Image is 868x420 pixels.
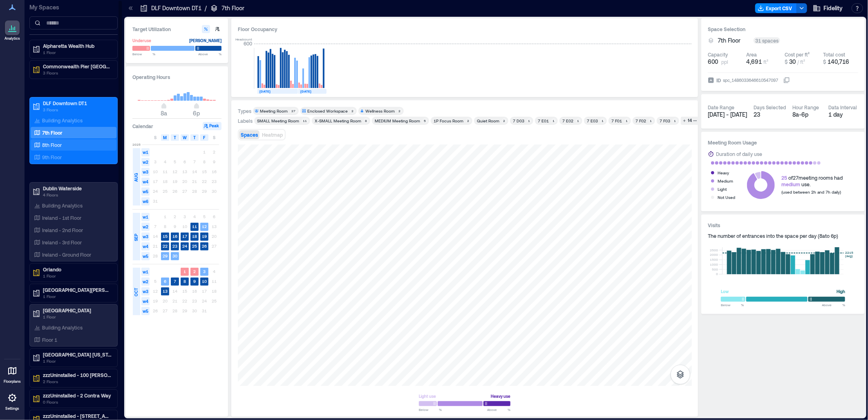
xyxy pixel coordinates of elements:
span: w4 [141,297,150,305]
p: zzzUninstalled - 2 Contra Way [43,392,112,399]
div: 1 [600,118,605,123]
span: w2 [141,158,150,166]
text: 2 [193,269,196,274]
div: 7 E02 [562,118,573,124]
text: 30 [172,253,177,258]
span: 4,691 [746,58,762,65]
span: (used between 2h and 7h daily) [781,190,841,194]
span: w5 [141,307,150,315]
span: w2 [141,223,150,231]
div: 2 [350,108,355,113]
text: 3 [203,269,206,274]
div: 11 [302,118,309,123]
text: 26 [202,244,207,248]
p: 0 Floors [43,399,112,405]
p: Building Analytics [42,324,83,331]
text: 16 [172,234,177,239]
div: 1 [649,118,653,123]
p: 4 Floors [43,192,112,198]
span: [DATE] - [DATE] [708,111,747,118]
span: w5 [141,187,150,196]
button: Heatmap [260,130,284,139]
div: 7 F01 [611,118,622,124]
div: [PERSON_NAME] [189,36,221,45]
text: [DATE] [260,89,271,93]
button: $ 30 / ft² [785,58,820,66]
span: w6 [141,197,150,205]
div: 7 F02 [635,118,646,124]
h3: Meeting Room Usage [708,138,858,147]
tspan: 1500 [710,257,718,262]
span: w4 [141,242,150,251]
div: Cost per ft² [785,51,810,58]
p: [GEOGRAPHIC_DATA][PERSON_NAME] [43,287,112,293]
span: Below % [721,303,744,307]
h3: Space Selection [708,25,858,33]
div: 31 spaces [754,37,780,44]
p: 8th Floor [42,142,62,148]
span: M [163,134,167,141]
div: 1 [576,118,581,123]
span: W [183,134,187,141]
div: Floor Occupancy [238,25,691,33]
button: 7th Floor [718,36,750,45]
span: $ [823,59,826,65]
div: 2 [466,118,471,123]
div: MEDIUM Meeting Room [375,118,420,124]
div: 1 day [829,111,859,119]
div: Meeting Room [260,108,288,114]
div: Light [718,185,727,193]
p: 7th Floor [42,129,63,136]
p: 7th Floor [221,4,244,12]
span: OCT [133,288,139,297]
div: 1P Focus Room [434,118,463,124]
p: My Spaces [29,3,118,11]
p: [GEOGRAPHIC_DATA] [US_STATE] [43,351,112,358]
p: zzzUninstalled - 100 [PERSON_NAME] [43,372,112,378]
span: 8a [161,110,167,117]
div: 1 [673,118,678,123]
div: Hour Range [792,104,819,111]
div: 1 [551,118,556,123]
p: 1 Floor [43,358,112,364]
text: 15 [163,234,168,239]
text: 10 [202,279,207,284]
div: Area [746,51,757,58]
span: F [204,134,206,141]
span: w5 [141,252,150,260]
span: 6p [193,110,200,117]
div: Types [238,108,251,114]
p: 1 Floor [43,273,112,279]
p: 3 Floors [43,106,112,113]
div: 8 [364,118,369,123]
text: 24 [182,244,187,248]
span: Above % [822,303,845,307]
span: S [154,134,157,141]
div: 27 [290,108,297,113]
span: S [213,134,215,141]
span: Above % [487,407,510,412]
span: Spaces [241,132,258,138]
div: 2 [397,108,402,113]
div: SMALL Meeting Room​ [257,118,299,124]
span: 600 [708,58,718,66]
div: Enclosed Workspace [307,108,348,114]
div: 14 [687,117,693,124]
p: 1 Floor [43,314,112,320]
text: 13 [163,289,168,294]
div: Low [721,287,729,296]
span: w3 [141,233,150,241]
span: $ [785,59,787,65]
div: Medium [718,177,733,185]
text: [DATE] [300,89,311,93]
tspan: 500 [712,267,718,271]
p: Analytics [4,36,20,41]
text: 9 [193,279,196,284]
span: SEP [133,234,139,241]
text: 19 [202,234,207,239]
div: Days Selected [754,104,786,111]
p: Dublin Waterside [43,185,112,192]
p: Building Analytics [42,202,83,209]
div: 5 [423,118,427,123]
text: 6 [164,279,166,284]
